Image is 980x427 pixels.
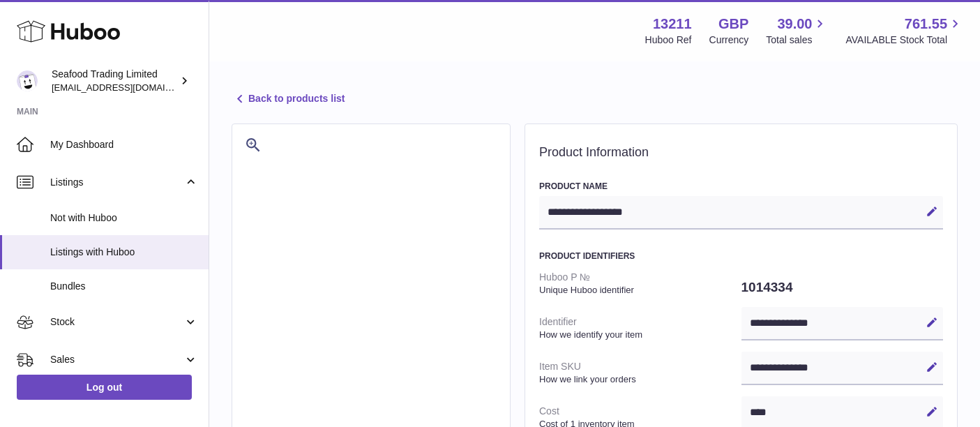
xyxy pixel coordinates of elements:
span: [EMAIL_ADDRESS][DOMAIN_NAME] [52,82,205,93]
div: Seafood Trading Limited [52,68,177,94]
span: AVAILABLE Stock Total [845,33,963,47]
a: Back to products list [232,91,345,107]
strong: How we link your orders [539,373,738,386]
dd: 1014334 [741,273,944,302]
strong: GBP [718,15,748,33]
span: Stock [50,315,183,329]
img: internalAdmin-13211@internal.huboo.com [17,70,38,91]
a: 39.00 Total sales [766,15,828,47]
span: Listings with Huboo [50,246,198,259]
h3: Product Identifiers [539,250,943,262]
span: 39.00 [777,15,812,33]
a: 761.55 AVAILABLE Stock Total [845,15,963,47]
a: Log out [17,375,192,400]
span: Sales [50,353,183,366]
strong: Unique Huboo identifier [539,284,738,297]
dt: Huboo P № [539,265,741,301]
span: My Dashboard [50,138,198,151]
span: Bundles [50,280,198,293]
span: 761.55 [905,15,947,33]
strong: 13211 [653,15,692,33]
span: Total sales [766,33,828,47]
h3: Product Name [539,181,943,192]
span: Not with Huboo [50,211,198,225]
div: Currency [709,33,749,47]
dt: Item SKU [539,354,741,391]
strong: How we identify your item [539,329,738,341]
div: Huboo Ref [645,33,692,47]
h2: Product Information [539,145,943,160]
dt: Identifier [539,310,741,346]
span: Listings [50,176,183,189]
